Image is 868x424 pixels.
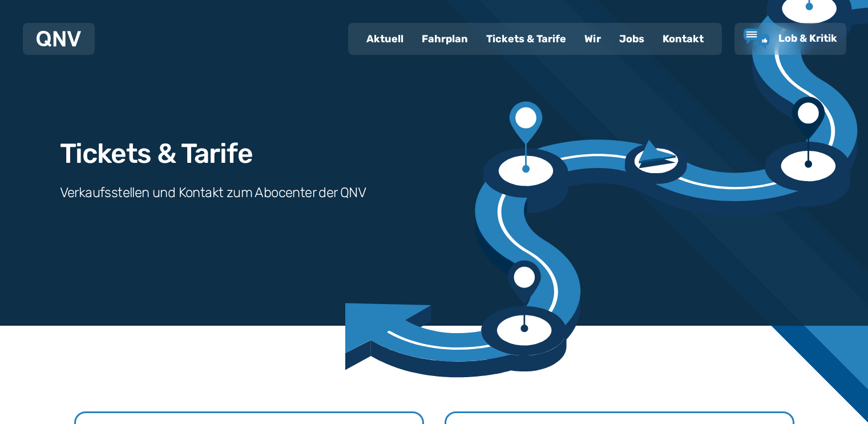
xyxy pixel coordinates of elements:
img: QNV Logo [37,31,81,47]
a: Lob & Kritik [744,29,837,49]
a: Fahrplan [413,24,477,54]
a: QNV Logo [37,27,81,50]
a: Jobs [610,24,653,54]
a: Tickets & Tarife [477,24,575,54]
a: Wir [575,24,610,54]
h1: Tickets & Tarife [60,140,253,167]
a: Aktuell [357,24,413,54]
span: Lob & Kritik [778,32,837,45]
a: Kontakt [653,24,713,54]
h3: Verkaufsstellen und Kontakt zum Abocenter der QNV [60,183,366,202]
